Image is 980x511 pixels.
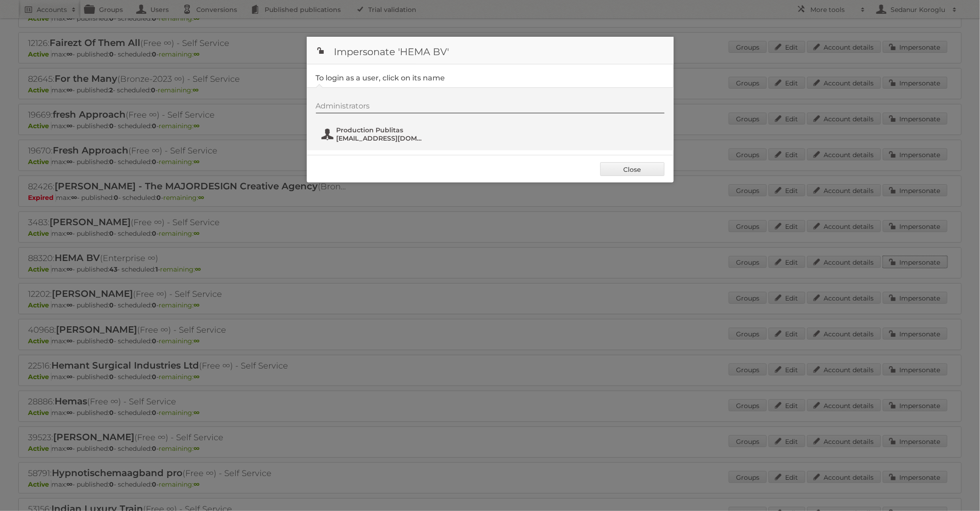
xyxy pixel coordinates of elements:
[316,102,664,114] div: Administrators
[600,162,664,176] a: Close
[337,126,426,134] span: Production Publitas
[321,125,428,143] button: Production Publitas [EMAIL_ADDRESS][DOMAIN_NAME]
[307,37,674,64] h1: Impersonate 'HEMA BV'
[337,134,426,142] span: [EMAIL_ADDRESS][DOMAIN_NAME]
[316,74,445,82] legend: To login as a user, click on its name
